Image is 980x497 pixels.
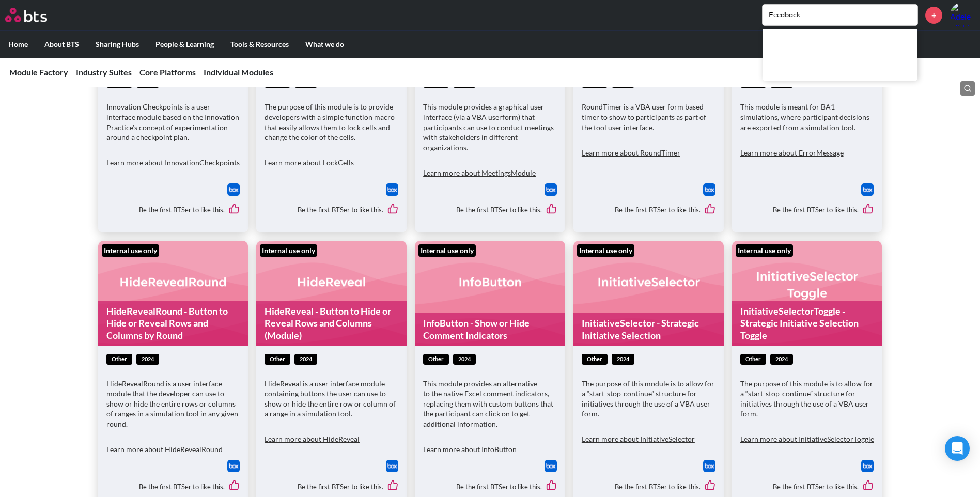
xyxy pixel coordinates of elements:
label: Sharing Hubs [87,31,147,58]
a: HideRevealRound - Button to Hide or Reveal Rows and Columns by Round [98,301,248,346]
a: Go home [5,8,66,22]
a: + [925,7,942,24]
a: InitiativeSelectorToggle - Strategic Initiative Selection Toggle [732,301,882,346]
div: Internal use only [260,244,317,257]
span: other [265,354,290,365]
span: 2024 [294,354,317,365]
span: 2024 [136,354,159,365]
div: Be the first BTSer to like this. [106,196,240,225]
div: Be the first BTSer to like this. [265,196,398,225]
a: HideReveal - Button to Hide or Reveal Rows and Columns (Module) [256,301,407,346]
div: Internal use only [102,244,159,257]
span: 2024 [612,354,634,365]
a: Download file from Box [545,460,557,472]
span: other [423,354,449,365]
a: Download file from Box [227,460,240,472]
span: other [740,354,766,365]
p: This module provides a graphical user interface (via a VBA userform) that participants can use to... [423,102,557,152]
a: Download file from Box [703,460,715,472]
button: Learn more about HideRevealRound [106,439,223,460]
div: Be the first BTSer to like this. [582,196,715,225]
button: Learn more about InnovationCheckpoints [106,152,240,173]
div: Be the first BTSer to like this. [740,196,874,225]
p: The purpose of this module is to allow for a “start-stop-continue” structure for initiatives thro... [740,379,874,419]
a: InitiativeSelector - Strategic Initiative Selection [573,313,724,346]
button: Learn more about RoundTimer [582,142,680,163]
span: 2024 [453,354,476,365]
img: BTS Logo [5,8,47,22]
span: other [582,354,608,365]
p: RoundTimer is a VBA user form based timer to show to participants as part of the tool user interf... [582,102,715,132]
img: Box logo [545,183,557,196]
a: Module Factory [9,67,68,77]
a: Industry Suites [76,67,132,77]
button: Learn more about InitiativeSelectorToggle [740,429,874,449]
a: Download file from Box [545,183,557,196]
img: Box logo [227,460,240,472]
div: Be the first BTSer to like this. [423,196,557,225]
p: HideRevealRound is a user interface module that the developer can use to show or hide the entire ... [106,379,240,429]
img: Box logo [545,460,557,472]
img: Box logo [703,460,715,472]
a: InfoButton - Show or Hide Comment Indicators [415,313,565,346]
div: Internal use only [577,244,634,257]
a: Profile [950,3,975,27]
img: Box logo [227,183,240,196]
div: Internal use only [418,244,476,257]
a: Individual Modules [204,67,273,77]
img: Box logo [861,183,874,196]
a: Download file from Box [861,183,874,196]
img: Box logo [703,183,715,196]
p: This module provides an alternative to the native Excel comment indicators, replacing them with c... [423,379,557,429]
p: HideReveal is a user interface module containing buttons the user can use to show or hide the ent... [265,379,398,419]
p: This module is meant for BA1 simulations, where participant decisions are exported from a simulat... [740,102,874,132]
img: Box logo [386,460,398,472]
img: Adele Middel [950,3,975,27]
a: Download file from Box [703,183,715,196]
button: Learn more about InfoButton [423,439,517,460]
label: What we do [297,31,352,58]
p: The purpose of this module is to allow for a “start-stop-continue” structure for initiatives thro... [582,379,715,419]
button: Learn more about LockCells [265,152,354,173]
a: Download file from Box [386,183,398,196]
label: About BTS [36,31,87,58]
label: Tools & Resources [222,31,297,58]
img: Box logo [386,183,398,196]
a: Download file from Box [861,460,874,472]
a: Download file from Box [227,183,240,196]
button: Learn more about MeetingsModule [423,163,536,183]
label: People & Learning [147,31,222,58]
span: 2024 [770,354,793,365]
div: Internal use only [736,244,793,257]
span: other [106,354,132,365]
button: Learn more about InitiativeSelector [582,429,695,449]
img: Box logo [861,460,874,472]
p: Innovation Checkpoints is a user interface module based on the Innovation Practice’s concept of e... [106,102,240,142]
div: Open Intercom Messenger [945,436,970,461]
p: The purpose of this module is to provide developers with a simple function macro that easily allo... [265,102,398,142]
button: Learn more about HideReveal [265,429,360,449]
a: Download file from Box [386,460,398,472]
a: Core Platforms [139,67,196,77]
button: Learn more about ErrorMessage [740,142,844,163]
